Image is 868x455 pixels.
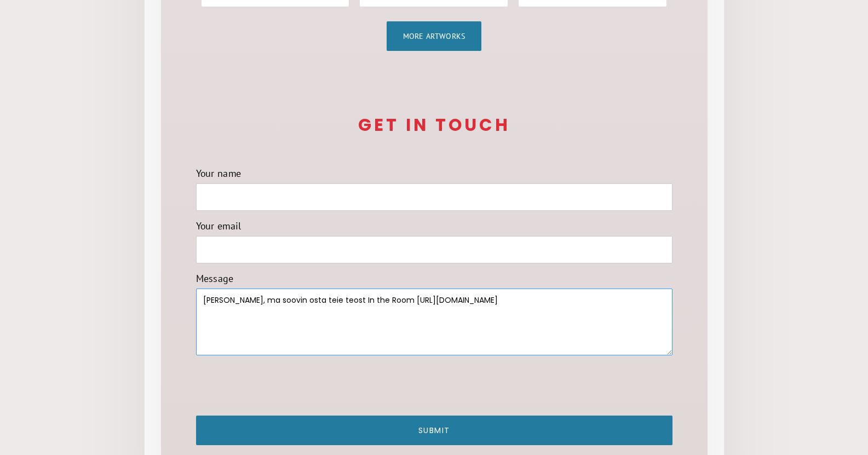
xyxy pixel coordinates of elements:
iframe: reCAPTCHA [196,364,363,407]
label: Your email [196,219,672,233]
a: More artworks [387,21,482,51]
form: Email Form [196,117,672,445]
h3: Get in touch [196,117,672,134]
label: Message [196,272,672,286]
input: Submit [196,416,672,445]
label: Your name [196,166,672,181]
